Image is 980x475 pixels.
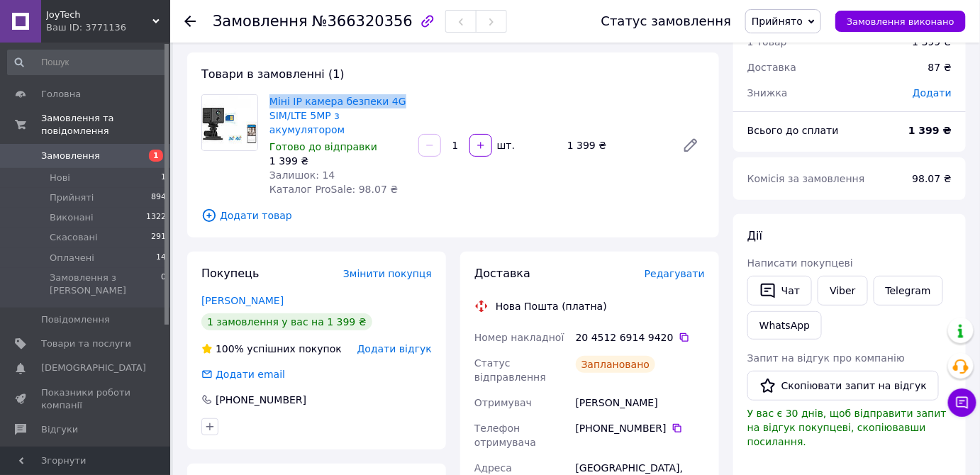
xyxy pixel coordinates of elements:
[41,313,110,326] span: Повідомлення
[41,423,78,436] span: Відгуки
[645,268,705,279] span: Редагувати
[747,62,796,73] span: Доставка
[847,16,954,27] span: Замовлення виконано
[46,9,152,21] span: JoyTech
[474,357,546,383] span: Статус відправлення
[200,367,286,381] div: Додати email
[913,173,952,184] span: 98.07 ₴
[41,386,131,412] span: Показники роботи компанії
[151,231,166,244] span: 291
[50,272,161,297] span: Замовлення з [PERSON_NAME]
[50,252,94,264] span: Оплачені
[474,462,512,474] span: Адреса
[269,169,335,181] span: Залишок: 14
[747,229,762,242] span: Дії
[41,112,170,138] span: Замовлення та повідомлення
[474,397,532,408] span: Отримувач
[202,95,257,150] img: Міні IP камера безпеки 4G SIM/LTE 5MP з акумулятором
[908,125,952,136] b: 1 399 ₴
[357,343,432,354] span: Додати відгук
[184,14,196,28] div: Повернутися назад
[874,276,943,306] a: Telegram
[41,88,81,101] span: Головна
[752,16,803,27] span: Прийнято
[146,211,166,224] span: 1322
[50,211,94,224] span: Виконані
[269,141,377,152] span: Готово до відправки
[576,356,656,373] div: Заплановано
[46,21,170,34] div: Ваш ID: 3771136
[818,276,867,306] a: Viber
[149,150,163,162] span: 1
[474,267,530,280] span: Доставка
[747,352,905,364] span: Запит на відгук про компанію
[343,268,432,279] span: Змінити покупця
[474,332,564,343] span: Номер накладної
[50,172,70,184] span: Нові
[50,231,98,244] span: Скасовані
[835,11,966,32] button: Замовлення виконано
[41,150,100,162] span: Замовлення
[747,36,787,47] span: 1 товар
[747,125,839,136] span: Всього до сплати
[50,191,94,204] span: Прийняті
[216,343,244,354] span: 100%
[7,50,167,75] input: Пошук
[213,13,308,30] span: Замовлення
[573,390,708,415] div: [PERSON_NAME]
[747,408,947,447] span: У вас є 30 днів, щоб відправити запит на відгук покупцеві, скопіювавши посилання.
[161,172,166,184] span: 1
[747,311,822,340] a: WhatsApp
[747,257,853,269] span: Написати покупцеві
[747,87,788,99] span: Знижка
[576,421,705,435] div: [PHONE_NUMBER]
[214,393,308,407] div: [PHONE_NUMBER]
[201,295,284,306] a: [PERSON_NAME]
[948,389,976,417] button: Чат з покупцем
[41,362,146,374] span: [DEMOGRAPHIC_DATA]
[747,276,812,306] button: Чат
[269,154,407,168] div: 1 399 ₴
[201,313,372,330] div: 1 замовлення у вас на 1 399 ₴
[920,52,960,83] div: 87 ₴
[601,14,732,28] div: Статус замовлення
[312,13,413,30] span: №366320356
[562,135,671,155] div: 1 399 ₴
[151,191,166,204] span: 894
[214,367,286,381] div: Додати email
[492,299,611,313] div: Нова Пошта (платна)
[269,96,406,135] a: Міні IP камера безпеки 4G SIM/LTE 5MP з акумулятором
[913,87,952,99] span: Додати
[269,184,398,195] span: Каталог ProSale: 98.07 ₴
[474,423,536,448] span: Телефон отримувача
[201,208,705,223] span: Додати товар
[747,173,865,184] span: Комісія за замовлення
[156,252,166,264] span: 14
[201,342,342,356] div: успішних покупок
[41,337,131,350] span: Товари та послуги
[676,131,705,160] a: Редагувати
[161,272,166,297] span: 0
[201,267,260,280] span: Покупець
[576,330,705,345] div: 20 4512 6914 9420
[494,138,516,152] div: шт.
[747,371,939,401] button: Скопіювати запит на відгук
[201,67,345,81] span: Товари в замовленні (1)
